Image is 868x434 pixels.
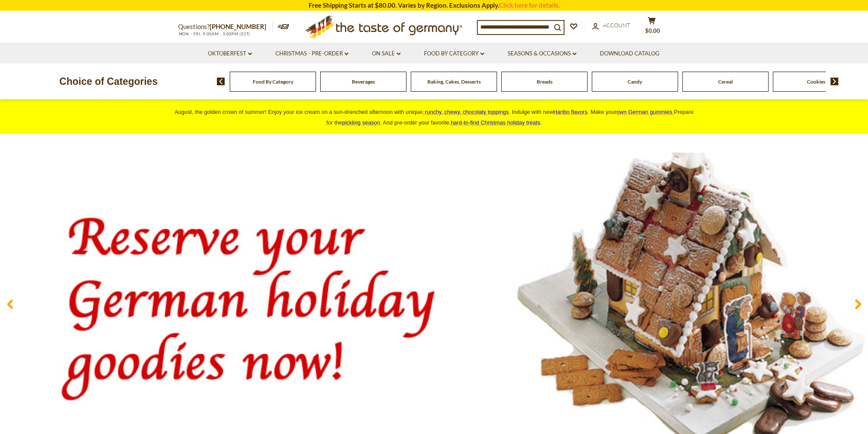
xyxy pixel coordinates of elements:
[427,78,481,85] a: Baking, Cakes, Desserts
[451,119,542,126] span: .
[592,21,630,30] a: Account
[600,49,660,58] a: Download Catalog
[217,78,225,85] img: previous arrow
[422,109,509,115] a: crunchy, chewy, chocolaty toppings
[175,109,694,126] span: August, the golden crown of summer! Enjoy your ice cream on a sun-drenched afternoon with unique ...
[617,109,672,115] span: own German gummies
[830,78,839,85] img: next arrow
[253,78,293,85] a: Food By Category
[372,49,400,58] a: On Sale
[178,21,273,32] p: Questions?
[508,49,576,58] a: Seasons & Occasions
[178,32,251,36] span: MON - FRI, 9:00AM - 5:00PM (EST)
[718,78,733,85] a: Cereal
[352,78,375,85] a: Beverages
[451,119,541,126] a: hard-to-find Christmas holiday treats
[807,78,825,85] a: Cookies
[499,1,560,9] a: Click here for details.
[645,27,660,34] span: $0.00
[639,17,665,38] button: $0.00
[342,119,380,126] a: pickling season
[425,109,509,115] span: runchy, chewy, chocolaty toppings
[424,49,484,58] a: Food By Category
[617,109,674,115] a: own German gummies.
[210,23,266,30] a: [PHONE_NUMBER]
[628,78,642,85] a: Candy
[275,49,348,58] a: Christmas - PRE-ORDER
[208,49,252,58] a: Oktoberfest
[553,109,587,115] a: Haribo flavors
[603,22,630,29] span: Account
[537,78,552,85] a: Breads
